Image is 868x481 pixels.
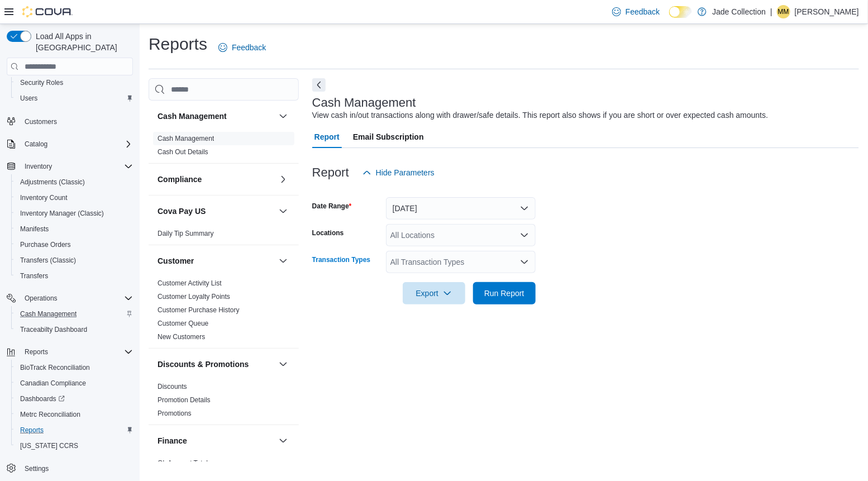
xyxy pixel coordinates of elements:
span: Discounts [158,382,187,391]
span: Report [314,126,340,148]
p: Jade Collection [712,5,766,18]
span: BioTrack Reconciliation [20,363,90,372]
span: Inventory Count [20,193,68,202]
span: Load All Apps in [GEOGRAPHIC_DATA] [31,31,133,53]
a: Transfers [16,269,53,283]
button: Manifests [11,221,137,237]
a: BioTrack Reconciliation [16,361,94,374]
span: Inventory Manager (Classic) [16,207,133,220]
button: Reports [20,345,53,359]
button: Traceabilty Dashboard [11,322,137,337]
span: Security Roles [16,76,133,89]
span: Traceabilty Dashboard [16,323,133,336]
a: Customer Purchase History [158,306,240,314]
button: Open list of options [520,231,529,240]
button: Discounts & Promotions [276,358,290,371]
a: Cash Management [16,307,81,321]
button: Transfers (Classic) [11,253,137,268]
span: Inventory Manager (Classic) [20,209,104,218]
a: Security Roles [16,76,68,89]
button: Adjustments (Classic) [11,174,137,190]
h3: Cova Pay US [158,206,206,217]
button: Export [403,282,465,304]
span: Dark Mode [669,18,670,18]
button: Cash Management [11,306,137,322]
h1: Reports [149,33,207,55]
a: Settings [20,462,53,475]
h3: Report [312,166,349,179]
a: Manifests [16,222,53,236]
button: Customer [276,254,290,268]
div: Discounts & Promotions [149,380,299,425]
button: Inventory Manager (Classic) [11,206,137,221]
span: Inventory [25,162,52,171]
button: Metrc Reconciliation [11,407,137,422]
a: Reports [16,423,48,437]
button: Catalog [20,137,52,151]
button: Inventory [20,160,56,173]
button: Cash Management [276,109,290,123]
span: Customers [25,117,57,126]
a: Feedback [214,36,270,59]
a: Users [16,92,42,105]
a: New Customers [158,333,205,341]
span: [US_STATE] CCRS [20,441,78,450]
span: Settings [25,464,49,473]
a: Customer Loyalty Points [158,293,230,301]
p: [PERSON_NAME] [795,5,859,18]
button: Cova Pay US [276,204,290,218]
span: New Customers [158,332,205,341]
a: Daily Tip Summary [158,230,214,237]
a: Traceabilty Dashboard [16,323,92,336]
a: Promotions [158,409,192,417]
label: Date Range [312,202,352,211]
span: Email Subscription [353,126,424,148]
a: Customers [20,115,61,128]
button: Transfers [11,268,137,284]
span: Transfers [20,272,48,280]
span: Feedback [626,6,660,17]
span: Reports [16,423,133,437]
a: Metrc Reconciliation [16,408,85,421]
button: Reports [11,422,137,438]
span: Dashboards [16,392,133,406]
a: GL Account Totals [158,459,211,467]
button: Users [11,91,137,106]
button: Hide Parameters [358,161,439,184]
h3: Cash Management [158,111,227,122]
div: Monica McKenzie [777,5,790,18]
span: Operations [20,292,133,305]
span: GL Account Totals [158,459,211,468]
a: [US_STATE] CCRS [16,439,83,453]
label: Locations [312,228,344,237]
div: Cova Pay US [149,227,299,245]
div: Cash Management [149,132,299,163]
span: Traceabilty Dashboard [20,325,87,334]
span: Cash Management [16,307,133,321]
button: Finance [276,434,290,447]
h3: Compliance [158,174,202,185]
span: Purchase Orders [16,238,133,251]
span: Customer Loyalty Points [158,292,230,301]
span: Security Roles [20,78,63,87]
button: Canadian Compliance [11,375,137,391]
button: Inventory [2,159,137,174]
span: Transfers [16,269,133,283]
a: Cash Out Details [158,148,208,156]
span: Reports [20,426,44,435]
span: Adjustments (Classic) [16,175,133,189]
button: Purchase Orders [11,237,137,253]
span: Reports [25,347,48,356]
button: Customers [2,113,137,129]
h3: Customer [158,255,194,266]
label: Transaction Types [312,255,370,264]
span: Inventory [20,160,133,173]
a: Customer Activity List [158,279,222,287]
span: Daily Tip Summary [158,229,214,238]
span: BioTrack Reconciliation [16,361,133,374]
button: [DATE] [386,197,536,220]
button: Finance [158,435,274,446]
span: Transfers (Classic) [20,256,76,265]
span: Canadian Compliance [16,377,133,390]
button: Compliance [158,174,274,185]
